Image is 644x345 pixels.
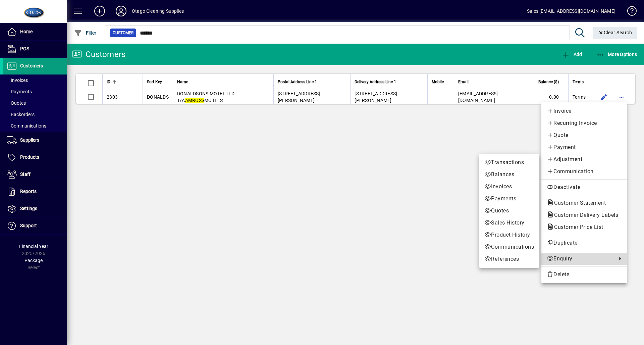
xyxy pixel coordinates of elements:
[484,158,534,166] span: Transactions
[547,183,622,191] span: Deactivate
[547,200,609,206] span: Customer Statement
[547,155,622,163] span: Adjustment
[547,212,622,218] span: Customer Delivery Labels
[547,239,622,247] span: Duplicate
[484,255,534,263] span: References
[484,231,534,239] span: Product History
[547,107,622,115] span: Invoice
[484,170,534,179] span: Balances
[547,131,622,139] span: Quote
[547,224,607,230] span: Customer Price List
[484,219,534,227] span: Sales History
[541,181,627,193] button: Deactivate customer
[484,183,534,191] span: Invoices
[484,207,534,215] span: Quotes
[484,243,534,251] span: Communications
[484,195,534,203] span: Payments
[547,270,622,279] span: Delete
[547,255,613,263] span: Enquiry
[547,143,622,151] span: Payment
[547,167,622,176] span: Communication
[547,119,622,127] span: Recurring Invoice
